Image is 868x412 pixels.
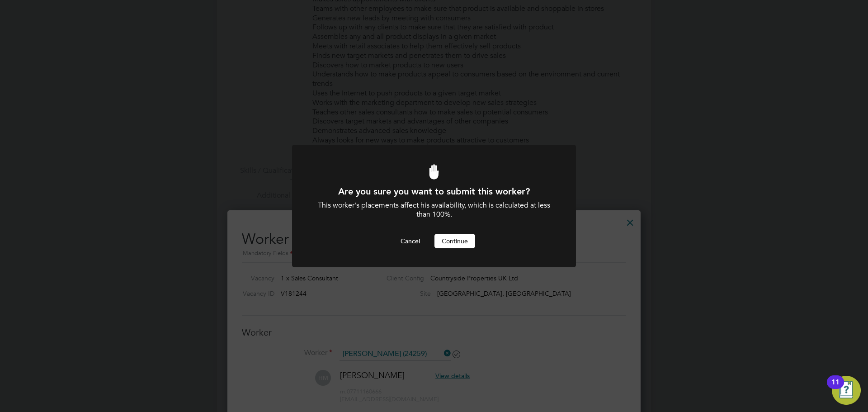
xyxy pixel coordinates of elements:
button: Cancel [393,234,427,248]
button: Open Resource Center, 11 new notifications [832,376,861,405]
h1: Are you sure you want to submit this worker? [316,185,552,197]
div: 11 [831,382,840,394]
div: This worker's placements affect his availability, which is calculated at less than 100%. [316,201,552,220]
button: Continue [434,234,475,248]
